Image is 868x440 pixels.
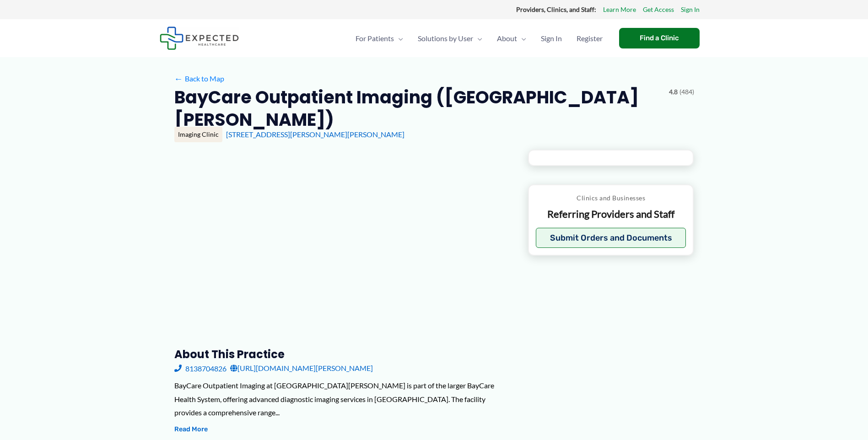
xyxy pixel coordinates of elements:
[516,5,596,13] strong: Providers, Clinics, and Staff:
[536,228,686,248] button: Submit Orders and Documents
[497,22,517,54] span: About
[569,22,610,54] a: Register
[226,130,404,139] a: [STREET_ADDRESS][PERSON_NAME][PERSON_NAME]
[174,72,224,86] a: ←Back to Map
[619,28,700,48] a: Find a Clinic
[681,4,700,16] a: Sign In
[679,86,694,98] span: (484)
[174,127,222,142] div: Imaging Clinic
[603,4,636,16] a: Learn More
[490,22,534,54] a: AboutMenu Toggle
[418,22,473,54] span: Solutions by User
[473,22,482,54] span: Menu Toggle
[348,22,610,54] nav: Primary Site Navigation
[174,86,662,131] h2: BayCare Outpatient Imaging ([GEOGRAPHIC_DATA][PERSON_NAME])
[517,22,526,54] span: Menu Toggle
[643,4,674,16] a: Get Access
[534,22,569,54] a: Sign In
[174,379,513,419] div: BayCare Outpatient Imaging at [GEOGRAPHIC_DATA][PERSON_NAME] is part of the larger BayCare Health...
[536,192,686,204] p: Clinics and Businesses
[541,22,562,54] span: Sign In
[160,27,239,50] img: Expected Healthcare Logo - side, dark font, small
[174,74,183,83] span: ←
[348,22,410,54] a: For PatientsMenu Toggle
[174,361,226,375] a: 8138704826
[394,22,403,54] span: Menu Toggle
[577,22,603,54] span: Register
[669,86,678,98] span: 4.8
[174,347,513,361] h3: About this practice
[230,361,373,375] a: [URL][DOMAIN_NAME][PERSON_NAME]
[536,208,686,221] p: Referring Providers and Staff
[410,22,490,54] a: Solutions by UserMenu Toggle
[356,22,394,54] span: For Patients
[174,424,208,435] button: Read More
